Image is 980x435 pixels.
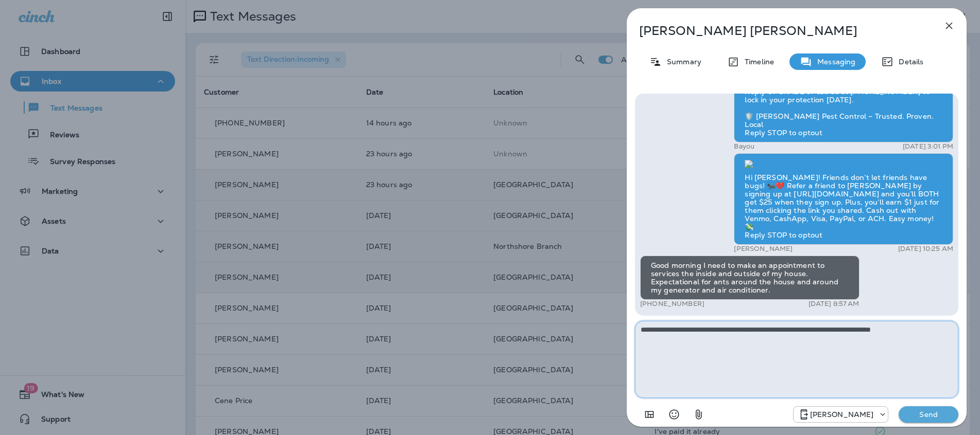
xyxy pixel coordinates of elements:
p: Timeline [740,58,774,66]
p: Summary [662,58,701,66]
button: Send [899,406,958,423]
p: Bayou [734,142,754,151]
button: Select an emoji [664,404,684,425]
p: Details [893,58,923,66]
p: [DATE] 3:01 PM [903,142,953,151]
p: [DATE] 10:25 AM [898,245,953,253]
div: Hi [PERSON_NAME]! Friends don’t let friends have bugs! 🐜💔 Refer a friend to [PERSON_NAME] by sign... [734,153,953,245]
img: twilio-download [745,160,753,168]
div: +1 (504) 576-9603 [794,408,888,421]
p: Messaging [812,58,855,66]
p: [PERSON_NAME] [810,410,874,419]
p: [PERSON_NAME] [PERSON_NAME] [639,24,920,38]
p: [PERSON_NAME] [734,245,793,253]
p: [DATE] 8:57 AM [809,300,859,308]
div: Good morning I need to make an appointment to services the inside and outside of my house. Expect... [640,256,859,300]
button: Add in a premade template [639,404,660,425]
p: Send [907,410,950,419]
p: [PHONE_NUMBER] [640,300,704,308]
